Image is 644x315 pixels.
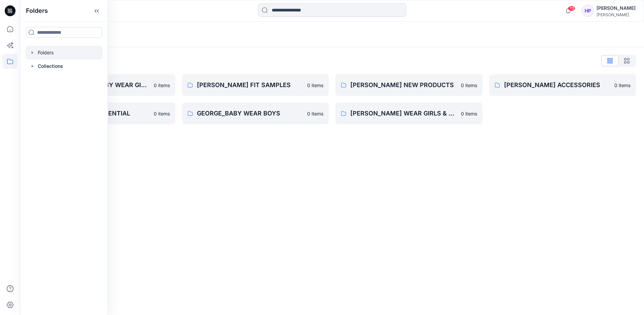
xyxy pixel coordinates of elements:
p: [PERSON_NAME] FIT SAMPLES [197,80,303,90]
p: 0 items [307,110,323,117]
a: [PERSON_NAME] ACCESSORIES0 items [489,74,636,96]
a: [PERSON_NAME] NEW PRODUCTS0 items [335,74,482,96]
p: GEORGE_BABY WEAR BOYS [197,109,303,118]
div: HP [582,5,594,17]
p: 0 items [461,82,477,89]
p: 0 items [614,82,631,89]
p: 0 items [307,82,323,89]
a: GEORGE_BABY WEAR BOYS0 items [182,103,329,124]
span: 70 [568,6,575,11]
a: [PERSON_NAME] WEAR GIRLS & UNISEX0 items [335,103,482,124]
div: [PERSON_NAME] [596,4,636,12]
p: [PERSON_NAME] WEAR GIRLS & UNISEX [350,109,457,118]
p: [PERSON_NAME] ACCESSORIES [504,80,611,90]
a: [PERSON_NAME] FIT SAMPLES0 items [182,74,329,96]
p: 0 items [461,110,477,117]
p: Collections [38,62,63,70]
p: 0 items [154,110,170,117]
p: [PERSON_NAME] NEW PRODUCTS [350,80,457,90]
div: [PERSON_NAME] [596,12,636,17]
p: 0 items [154,82,170,89]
